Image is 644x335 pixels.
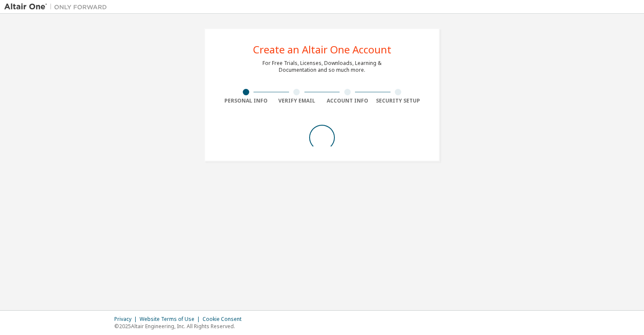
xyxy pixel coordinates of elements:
[322,97,373,104] div: Account Info
[114,316,140,323] div: Privacy
[4,3,111,11] img: Altair One
[373,97,424,104] div: Security Setup
[221,97,271,104] div: Personal Info
[262,60,382,73] div: For Free Trials, Licenses, Downloads, Learning & Documentation and so much more.
[253,44,391,55] div: Create an Altair One Account
[271,97,322,104] div: Verify Email
[203,316,247,323] div: Cookie Consent
[114,323,247,330] p: © 2025 Altair Engineering, Inc. All Rights Reserved.
[140,316,203,323] div: Website Terms of Use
